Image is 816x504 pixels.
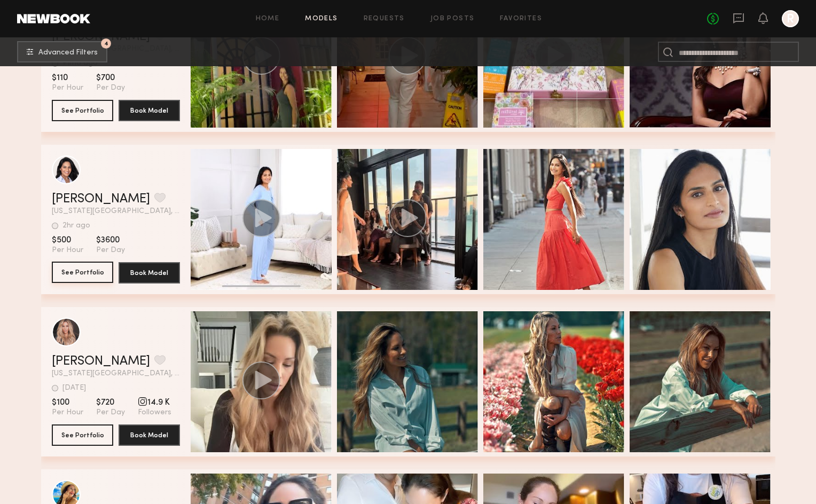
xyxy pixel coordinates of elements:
span: Per Hour [52,408,83,418]
a: [PERSON_NAME] [52,193,150,206]
div: [DATE] [62,384,86,392]
button: Book Model [119,262,180,283]
a: Home [256,15,280,22]
span: Followers [138,408,171,418]
span: Per Day [96,408,125,418]
span: $3600 [96,235,125,246]
a: [PERSON_NAME] [52,355,150,368]
button: See Portfolio [52,100,113,121]
span: $700 [96,73,125,83]
button: Book Model [119,424,180,446]
span: 4 [104,41,108,46]
span: $720 [96,397,125,408]
button: See Portfolio [52,262,113,283]
span: [US_STATE][GEOGRAPHIC_DATA], [GEOGRAPHIC_DATA] [52,370,180,377]
a: Requests [364,15,405,22]
a: Models [305,15,338,22]
span: 14.9 K [138,397,171,408]
button: See Portfolio [52,424,113,446]
div: 2hr ago [62,222,90,230]
span: $500 [52,235,83,246]
span: [US_STATE][GEOGRAPHIC_DATA], [GEOGRAPHIC_DATA] [52,208,180,215]
span: Per Day [96,83,125,93]
span: $110 [52,73,83,83]
span: Advanced Filters [38,49,98,57]
span: $100 [52,397,83,408]
span: Per Hour [52,83,83,93]
button: Book Model [119,100,180,121]
a: See Portfolio [52,262,113,283]
a: R [782,10,799,27]
span: Per Hour [52,246,83,255]
span: Per Day [96,246,125,255]
a: Favorites [500,15,542,22]
button: 4Advanced Filters [17,41,107,62]
a: Job Posts [430,15,475,22]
